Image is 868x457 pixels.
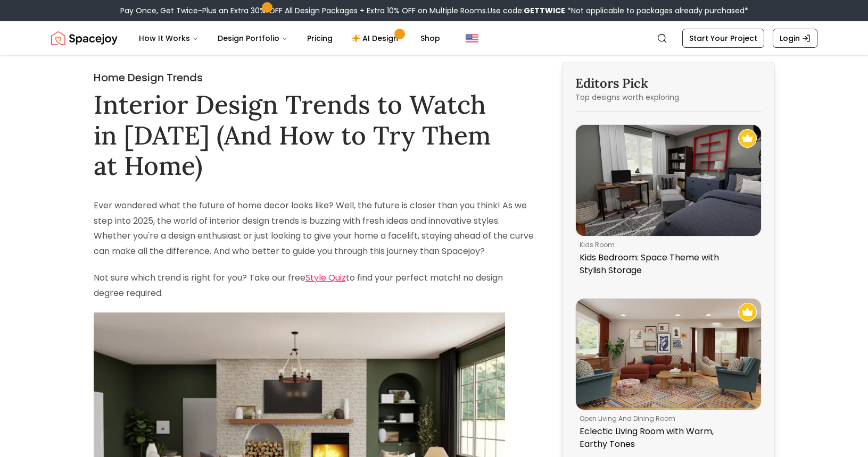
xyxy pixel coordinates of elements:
p: Not sure which trend is right for you? Take our free to find your perfect match! no design degree... [94,270,534,301]
h2: Home Design Trends [94,70,534,85]
a: Spacejoy [51,28,118,49]
a: Kids Bedroom: Space Theme with Stylish StorageRecommended Spacejoy Design - Kids Bedroom: Space T... [575,124,762,281]
img: United States [466,32,478,45]
a: Start Your Project [682,29,764,48]
h1: Interior Design Trends to Watch in [DATE] (And How to Try Them at Home) [94,89,534,181]
a: AI Design [343,28,410,49]
button: Design Portfolio [209,28,296,49]
a: Eclectic Living Room with Warm, Earthy TonesRecommended Spacejoy Design - Eclectic Living Room wi... [575,298,762,455]
a: Pricing [299,28,341,49]
img: Recommended Spacejoy Design - Eclectic Living Room with Warm, Earthy Tones [738,303,757,321]
nav: Main [130,28,449,49]
h3: Editors Pick [575,75,762,92]
span: Use code: [487,5,565,16]
p: Eclectic Living Room with Warm, Earthy Tones [580,425,753,451]
p: open living and dining room [580,414,753,423]
p: Ever wondered what the future of home decor looks like? Well, the future is closer than you think... [94,198,534,259]
span: *Not applicable to packages already purchased* [565,5,748,16]
a: Shop [412,28,449,49]
img: Spacejoy Logo [51,28,118,49]
button: How It Works [130,28,207,49]
img: Eclectic Living Room with Warm, Earthy Tones [576,299,761,410]
b: GETTWICE [524,5,565,16]
a: Style Quiz [305,272,346,284]
div: Pay Once, Get Twice-Plus an Extra 30% OFF All Design Packages + Extra 10% OFF on Multiple Rooms. [120,5,748,16]
p: Kids Bedroom: Space Theme with Stylish Storage [580,251,753,277]
p: kids room [580,241,753,249]
img: Recommended Spacejoy Design - Kids Bedroom: Space Theme with Stylish Storage [738,129,757,148]
p: Top designs worth exploring [575,92,762,103]
nav: Global [51,21,817,55]
a: Login [773,29,817,48]
img: Kids Bedroom: Space Theme with Stylish Storage [576,125,761,236]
